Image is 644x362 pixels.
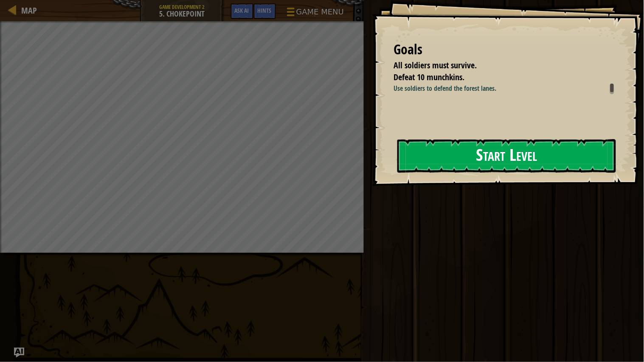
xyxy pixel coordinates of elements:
span: Hints [258,6,272,14]
span: Defeat 10 munchkins. [394,71,464,83]
button: Ask AI [231,3,253,19]
span: Game Menu [296,6,344,17]
button: Start Level [397,139,616,173]
span: Map [21,5,37,16]
li: Defeat 10 munchkins. [383,71,612,84]
li: All soldiers must survive. [383,59,612,72]
button: Game Menu [280,3,349,23]
div: Goals [394,40,614,59]
button: Ask AI [14,348,24,358]
span: All soldiers must survive. [394,59,477,71]
p: Use soldiers to defend the forest lanes. [394,84,614,93]
span: Ask AI [235,6,249,14]
a: Map [17,5,37,16]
